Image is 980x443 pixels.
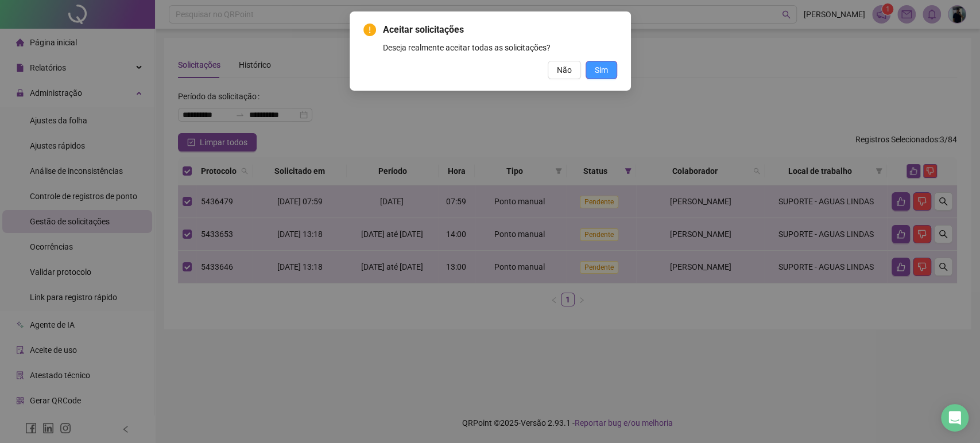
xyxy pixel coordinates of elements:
[595,64,608,76] span: Sim
[586,61,617,79] button: Sim
[363,24,376,36] span: exclamation-circle
[383,41,617,54] div: Deseja realmente aceitar todas as solicitações?
[941,404,969,432] div: Open Intercom Messenger
[557,64,572,76] span: Não
[383,23,617,37] span: Aceitar solicitações
[548,61,581,79] button: Não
